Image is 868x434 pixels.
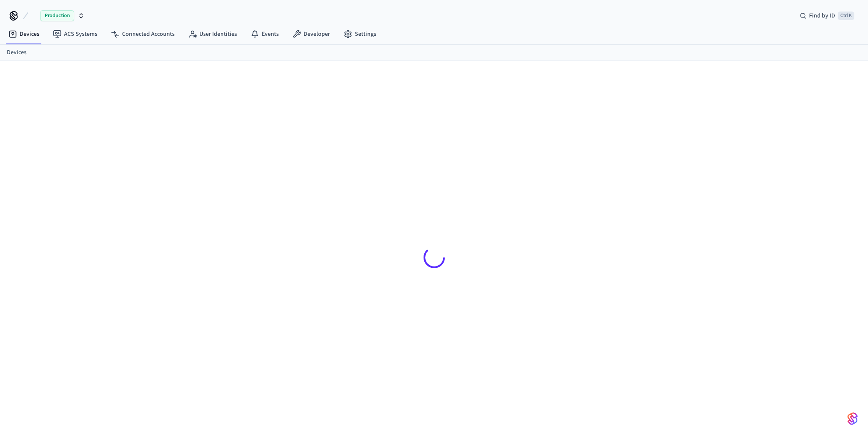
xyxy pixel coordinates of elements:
[2,26,46,42] a: Devices
[848,412,858,425] img: SeamLogoGradient.69752ec5.svg
[337,26,383,42] a: Settings
[809,12,835,20] span: Find by ID
[40,10,74,21] span: Production
[838,12,854,20] span: Ctrl K
[286,26,337,42] a: Developer
[181,26,244,42] a: User Identities
[7,48,26,57] a: Devices
[244,26,286,42] a: Events
[104,26,181,42] a: Connected Accounts
[793,8,861,23] div: Find by IDCtrl K
[46,26,104,42] a: ACS Systems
